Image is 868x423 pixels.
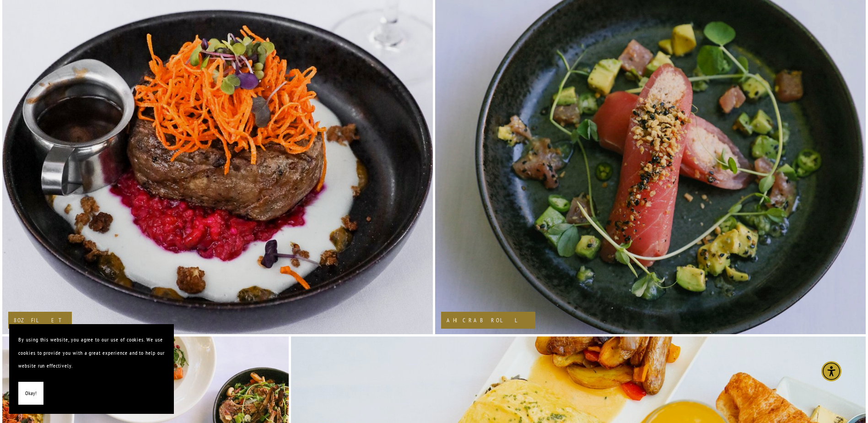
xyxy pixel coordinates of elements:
span: Okay! [25,387,37,400]
p: By using this website, you agree to our use of cookies. We use cookies to provide you with a grea... [18,333,165,373]
section: Cookie banner [9,324,174,414]
div: Accessibility Menu [821,361,841,381]
button: Okay! [18,382,43,405]
h2: AHI CRAB ROLL [447,317,530,323]
h2: 8OZ FILET [14,317,66,323]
